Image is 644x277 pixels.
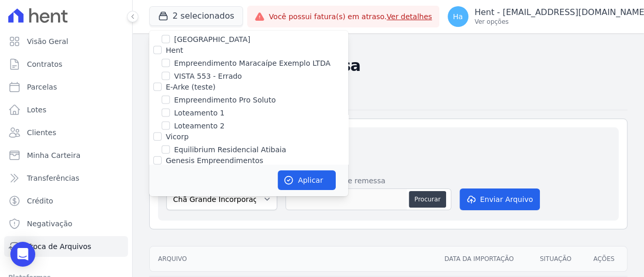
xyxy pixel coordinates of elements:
[278,170,336,190] button: Aplicar
[460,188,539,210] button: Enviar Arquivo
[27,127,56,138] span: Clientes
[174,108,224,119] label: Loteamento 1
[174,71,242,82] label: VISTA 553 - Errado
[174,121,224,132] label: Loteamento 2
[4,77,128,97] a: Parcelas
[149,6,243,26] button: 2 selecionados
[4,54,128,75] a: Contratos
[4,236,128,257] a: Troca de Arquivos
[27,82,57,92] span: Parcelas
[149,56,627,75] h2: Importações de Remessa
[10,242,35,267] div: Open Intercom Messenger
[166,136,610,150] h2: Importar novo arquivo de remessa
[166,83,216,91] label: E-Arke (teste)
[4,191,128,211] a: Crédito
[27,36,68,47] span: Visão Geral
[269,11,432,22] span: Você possui fatura(s) em atraso.
[285,176,451,186] label: Anexar arquivo de remessa
[166,156,263,165] label: Genesis Empreendimentos
[27,150,80,161] span: Minha Carteira
[409,191,446,208] button: Procurar
[174,95,276,106] label: Empreendimento Pro Soluto
[4,31,128,52] a: Visão Geral
[27,218,73,229] span: Negativação
[174,144,286,155] label: Equilibrium Residencial Atibaia
[4,122,128,143] a: Clientes
[27,59,62,69] span: Contratos
[149,41,627,52] nav: Breadcrumb
[4,145,128,166] a: Minha Carteira
[27,241,91,252] span: Troca de Arquivos
[27,173,79,183] span: Transferências
[585,246,627,271] th: Ações
[532,246,585,271] th: Situação
[150,246,436,271] th: Arquivo
[387,12,432,21] a: Ver detalhes
[4,213,128,234] a: Negativação
[453,13,463,20] span: Ha
[166,133,189,141] label: Vicorp
[174,58,331,69] label: Empreendimento Maracaípe Exemplo LTDA
[166,46,183,54] label: Hent
[174,34,250,45] label: [GEOGRAPHIC_DATA]
[27,105,47,115] span: Lotes
[4,99,128,120] a: Lotes
[436,246,532,271] th: Data da Importação
[27,196,53,206] span: Crédito
[4,168,128,188] a: Transferências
